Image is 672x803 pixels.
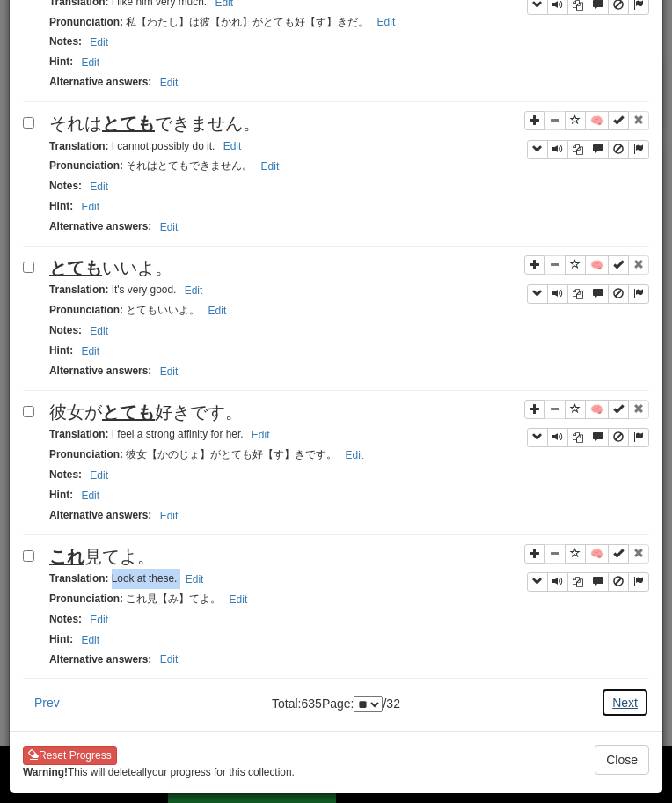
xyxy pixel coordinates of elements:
button: Edit [76,342,105,361]
u: とても [102,402,155,422]
button: Edit [76,630,105,650]
strong: Notes : [49,324,82,336]
div: Total: 635 Page: / 32 [227,688,444,712]
div: Sentence controls [527,284,649,304]
div: Sentence controls [524,544,649,593]
small: I feel a strong affinity for her. [49,428,275,440]
button: Edit [256,157,285,176]
div: Sentence controls [524,111,649,159]
button: Edit [155,650,184,669]
strong: Translation : [49,428,108,440]
strong: Hint : [49,633,73,645]
strong: Hint : [49,200,73,212]
button: Edit [179,281,208,300]
button: 🧠 [585,544,609,564]
button: Edit [155,362,184,381]
button: Edit [76,53,105,72]
strong: Notes : [49,613,82,625]
span: いいよ。 [49,258,172,277]
small: Look at these. [49,572,208,585]
small: 彼女【かのじょ】がとても好【す】きです。 [49,448,369,460]
strong: Pronunciation : [49,159,123,172]
button: Edit [84,610,113,630]
div: Sentence controls [524,255,649,304]
strong: Warning! [23,766,68,778]
strong: Alternative answers : [49,365,151,377]
button: Edit [203,301,232,320]
button: Edit [84,33,113,52]
strong: Pronunciation : [49,593,123,605]
strong: Alternative answers : [49,653,151,666]
strong: Alternative answers : [49,220,151,232]
button: Prev [23,688,71,718]
button: Edit [155,73,184,92]
u: とても [49,258,102,277]
button: Edit [76,197,105,217]
button: Edit [246,425,275,445]
strong: Notes : [49,180,82,192]
small: This will delete your progress for this collection. [23,765,295,780]
button: Edit [84,321,113,341]
div: Sentence controls [527,428,649,447]
button: Edit [224,590,253,609]
button: Edit [180,570,209,589]
button: Close [595,745,649,775]
strong: Translation : [49,284,108,296]
strong: Hint : [49,489,73,501]
strong: Notes : [49,468,82,481]
strong: Translation : [49,572,108,585]
u: これ [49,547,84,566]
button: Reset Progress [23,746,117,765]
strong: Hint : [49,344,73,357]
u: all [136,766,147,778]
small: これ見【み】てよ。 [49,593,252,605]
button: Edit [84,177,113,196]
button: 🧠 [585,400,609,419]
small: それはとてもできません。 [49,159,284,172]
strong: Pronunciation : [49,304,123,316]
strong: Pronunciation : [49,16,123,28]
div: Sentence controls [527,140,649,159]
small: 私【わたし】は彼【かれ】がとても好【す】きだ。 [49,16,400,28]
small: とてもいいよ。 [49,304,231,316]
strong: Alternative answers : [49,76,151,88]
button: Edit [155,217,184,237]
button: Edit [218,136,247,156]
strong: Pronunciation : [49,448,123,460]
small: I cannot possibly do it. [49,140,246,152]
span: 見てよ。 [49,547,155,566]
strong: Alternative answers : [49,509,151,521]
div: Sentence controls [527,572,649,592]
button: 🧠 [585,255,609,275]
div: Sentence controls [524,400,649,448]
button: Edit [84,466,113,485]
u: とても [102,114,155,133]
span: それは できません。 [49,114,260,133]
strong: Hint : [49,55,73,68]
button: Edit [372,12,401,32]
strong: Translation : [49,140,108,152]
button: Edit [155,506,184,526]
button: Next [601,688,649,718]
button: Edit [340,446,369,465]
span: 彼女が 好きです。 [49,402,243,422]
strong: Notes : [49,35,82,48]
button: Edit [76,486,105,505]
button: 🧠 [585,111,609,130]
small: It's very good. [49,284,208,296]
